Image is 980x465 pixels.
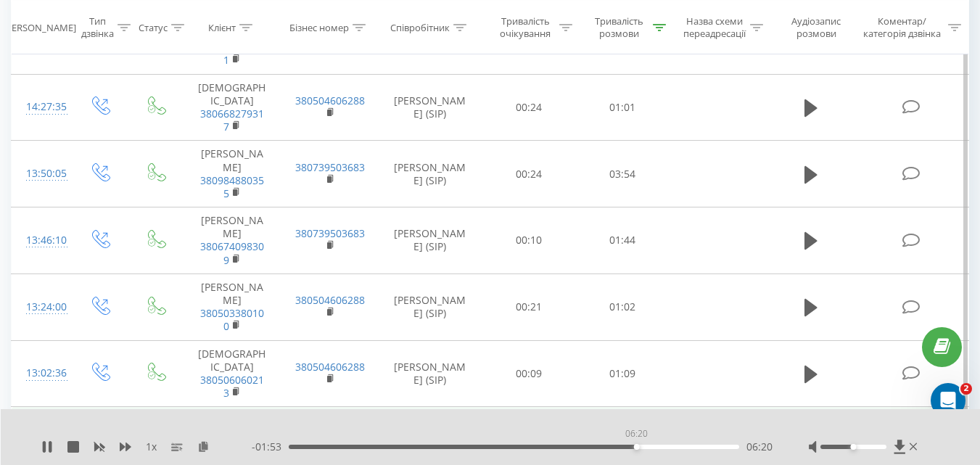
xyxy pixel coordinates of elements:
td: 01:09 [576,340,670,407]
div: Статус [139,21,168,33]
span: - 01:53 [252,440,289,454]
td: [PERSON_NAME] (SIP) [378,273,482,340]
iframe: Intercom live chat [931,383,965,418]
a: 380674098309 [200,239,264,266]
td: 01:01 [576,74,670,141]
div: Accessibility label [634,444,640,450]
a: 380504606288 [295,94,365,107]
a: 380739503683 [295,160,365,174]
td: [DEMOGRAPHIC_DATA] [184,340,281,407]
a: 380506060213 [200,373,264,400]
td: [PERSON_NAME] [184,207,281,274]
a: 380504606288 [295,293,365,307]
a: 380503380100 [200,306,264,333]
div: Співробітник [390,21,450,33]
div: 13:46:10 [26,226,57,255]
td: 00:24 [482,74,576,141]
div: Accessibility label [850,444,856,450]
div: Тип дзвінка [81,15,114,40]
div: Бізнес номер [289,21,349,33]
a: 380504606288 [295,360,365,374]
span: 2 [960,383,972,395]
div: 06:20 [622,424,651,444]
div: 14:27:35 [26,93,57,121]
a: 380668279317 [200,107,264,133]
td: [PERSON_NAME] (SIP) [378,340,482,407]
td: 00:09 [482,340,576,407]
td: 00:10 [482,207,576,274]
div: 13:50:05 [26,160,57,188]
a: 380739503683 [295,226,365,240]
a: 380984880355 [200,173,264,200]
td: [PERSON_NAME] (SIP) [378,207,482,274]
span: 06:20 [746,440,773,454]
td: 01:02 [576,273,670,340]
td: 00:21 [482,273,576,340]
td: 00:24 [482,141,576,207]
td: [PERSON_NAME] [184,273,281,340]
span: 1 x [146,440,157,454]
div: Коментар/категорія дзвінка [860,15,944,40]
div: Тривалість розмови [589,15,649,40]
div: Клієнт [208,21,236,33]
td: [PERSON_NAME] (SIP) [378,74,482,141]
td: [PERSON_NAME] (SIP) [378,141,482,207]
td: [PERSON_NAME] [184,141,281,207]
div: 13:24:00 [26,293,57,321]
div: Тривалість очікування [495,15,556,40]
div: Аудіозапис розмови [780,15,853,40]
div: [PERSON_NAME] [3,21,76,33]
div: Назва схеми переадресації [683,15,746,40]
div: 13:02:36 [26,359,57,387]
td: 03:54 [576,141,670,207]
td: [DEMOGRAPHIC_DATA] [184,74,281,141]
td: 01:44 [576,207,670,274]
